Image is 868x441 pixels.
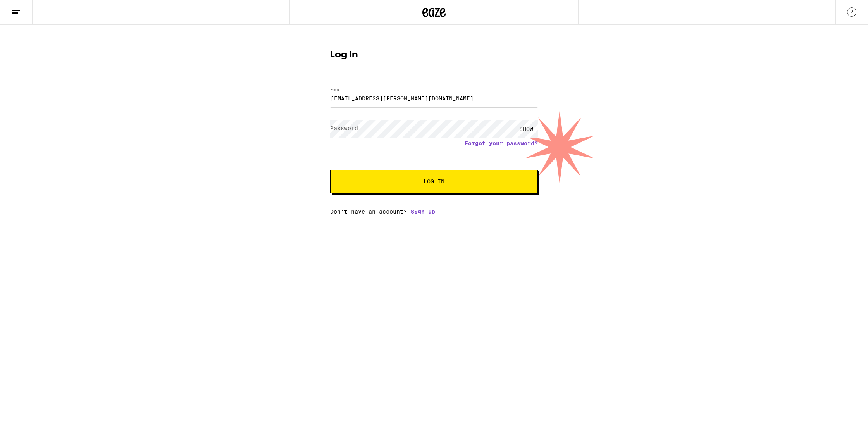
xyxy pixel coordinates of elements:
input: Email [330,90,538,107]
button: Log In [330,170,538,193]
a: Forgot your password? [465,140,538,146]
h1: Log In [330,50,538,60]
a: Sign up [411,208,435,215]
label: Email [330,87,346,92]
div: SHOW [515,120,538,138]
div: Don't have an account? [330,208,538,215]
span: Log In [424,179,444,184]
label: Password [330,125,358,131]
span: Hi. Need any help? [5,5,56,12]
